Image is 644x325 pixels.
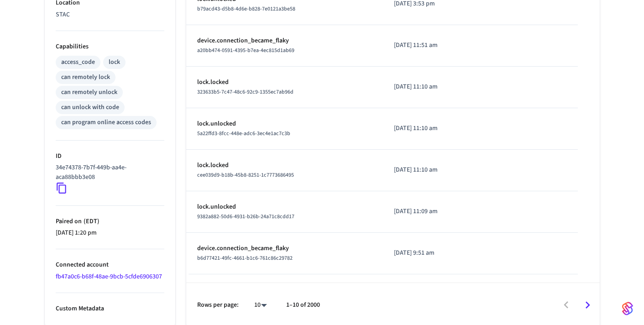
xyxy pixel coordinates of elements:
[56,152,164,161] p: ID
[286,300,320,310] p: 1–10 of 2000
[197,47,294,54] span: a20bb474-0591-4395-b7ea-4ec815d1ab69
[56,10,164,20] p: STAC
[56,272,162,281] a: fb47a0c6-b68f-48ae-9bcb-5cfde6906307
[56,163,161,182] p: 34e74378-7b7f-449b-aa4e-aca88bbb3e08
[622,301,633,316] img: SeamLogoGradient.69752ec5.svg
[197,213,294,220] span: 9382a882-50d6-4931-b26b-24a71c8cdd17
[197,300,239,310] p: Rows per page:
[56,260,164,270] p: Connected account
[394,207,480,216] p: [DATE] 11:09 am
[56,42,164,52] p: Capabilities
[197,78,372,87] p: lock.locked
[56,304,164,314] p: Custom Metadata
[197,88,293,96] span: 323633b5-7c47-48c6-92c9-1355ec7ab96d
[61,103,119,112] div: can unlock with code
[197,244,372,253] p: device.connection_became_flaky
[61,88,117,97] div: can remotely unlock
[61,73,110,82] div: can remotely lock
[197,202,372,212] p: lock.unlocked
[197,119,372,129] p: lock.unlocked
[61,118,151,127] div: can program online access codes
[197,5,295,13] span: b79acd43-d5b8-4d6e-b828-7e0121a3be58
[109,58,120,67] div: lock
[56,228,164,238] p: [DATE] 1:20 pm
[197,36,372,46] p: device.connection_became_flaky
[394,82,480,92] p: [DATE] 11:10 am
[197,171,294,179] span: cee039d9-b18b-45b8-8251-1c7773686495
[394,248,480,258] p: [DATE] 9:51 am
[250,299,272,312] div: 10
[56,217,164,226] p: Paired on
[82,217,99,226] span: ( EDT )
[61,58,95,67] div: access_code
[197,130,290,137] span: 5a22ffd3-8fcc-448e-adc6-3ec4e1ac7c3b
[394,124,480,133] p: [DATE] 11:10 am
[577,294,598,316] button: Go to next page
[197,254,293,262] span: b6d77421-49fc-4661-b1c6-761c86c29782
[394,165,480,175] p: [DATE] 11:10 am
[394,41,480,50] p: [DATE] 11:51 am
[197,161,372,170] p: lock.locked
